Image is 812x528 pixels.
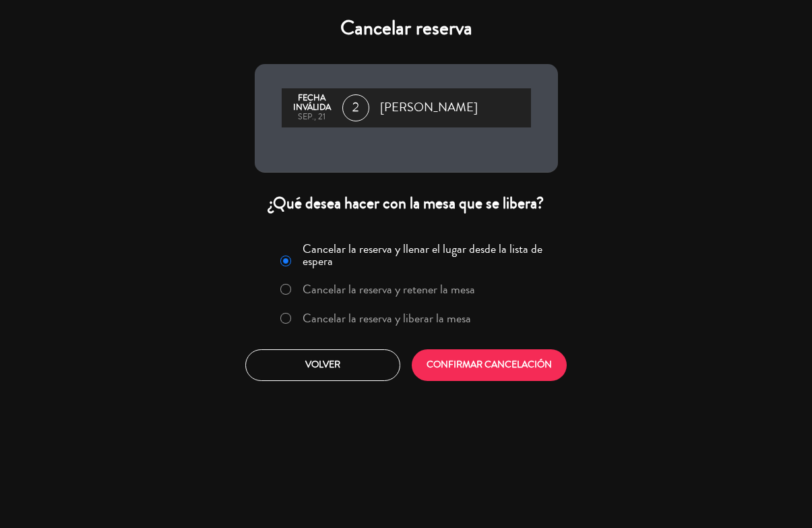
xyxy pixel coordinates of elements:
label: Cancelar la reserva y liberar la mesa [303,312,471,324]
div: sep., 21 [288,113,336,122]
label: Cancelar la reserva y retener la mesa [303,283,475,295]
span: [PERSON_NAME] [380,98,478,118]
button: Volver [245,349,400,381]
h4: Cancelar reserva [255,16,558,40]
div: ¿Qué desea hacer con la mesa que se libera? [255,193,558,214]
span: 2 [342,94,369,121]
label: Cancelar la reserva y llenar el lugar desde la lista de espera [303,243,549,267]
button: CONFIRMAR CANCELACIÓN [412,349,567,381]
div: Fecha inválida [288,94,336,113]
